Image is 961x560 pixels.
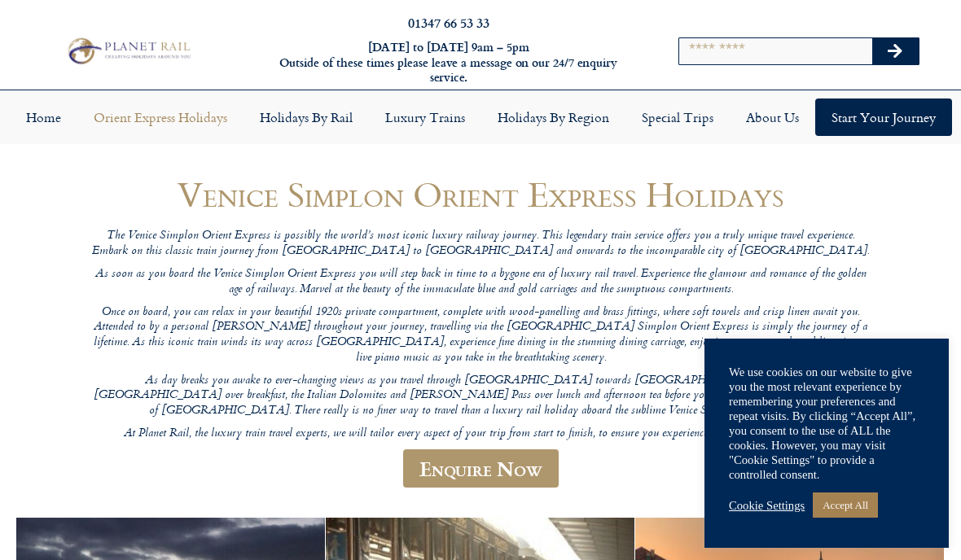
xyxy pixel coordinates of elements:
[90,374,871,419] p: As day breaks you awake to ever-changing views as you travel through [GEOGRAPHIC_DATA] towards [G...
[408,13,489,32] a: 01347 66 53 33
[481,98,625,136] a: Holidays by Region
[8,98,953,136] nav: Menu
[729,498,805,513] a: Cookie Settings
[729,365,924,482] div: We use cookies on our website to give you the most relevant experience by remembering your prefer...
[815,98,952,136] a: Start your Journey
[625,98,730,136] a: Special Trips
[10,98,77,136] a: Home
[730,98,815,136] a: About Us
[872,38,919,64] button: Search
[369,98,481,136] a: Luxury Trains
[90,427,871,442] p: At Planet Rail, the luxury train travel experts, we will tailor every aspect of your trip from st...
[90,229,871,259] p: The Venice Simplon Orient Express is possibly the world’s most iconic luxury railway journey. Thi...
[90,267,871,297] p: As soon as you board the Venice Simplon Orient Express you will step back in time to a bygone era...
[90,175,871,213] h1: Venice Simplon Orient Express Holidays
[77,98,244,136] a: Orient Express Holidays
[261,40,637,85] h6: [DATE] to [DATE] 9am – 5pm Outside of these times please leave a message on our 24/7 enquiry serv...
[244,98,369,136] a: Holidays by Rail
[813,492,878,518] a: Accept All
[403,449,559,488] a: Enquire Now
[63,35,193,67] img: Planet Rail Train Holidays Logo
[90,305,871,366] p: Once on board, you can relax in your beautiful 1920s private compartment, complete with wood-pane...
